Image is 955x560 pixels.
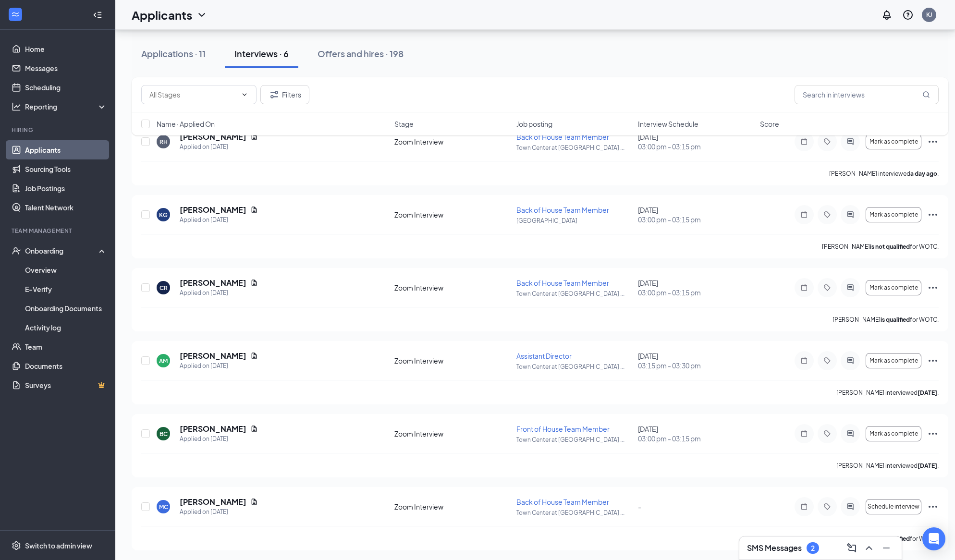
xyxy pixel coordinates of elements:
h5: [PERSON_NAME] [180,205,246,215]
h5: [PERSON_NAME] [180,497,246,507]
div: BC [159,430,168,438]
div: Switch to admin view [25,541,92,550]
span: Back of House Team Member [516,279,609,287]
svg: ChevronUp [863,542,875,554]
svg: Tag [821,503,833,511]
svg: ActiveChat [845,211,856,219]
span: Schedule interview [868,503,919,510]
svg: Note [798,211,810,219]
span: 03:00 pm - 03:15 pm [638,288,754,297]
a: Scheduling [25,78,107,97]
p: [PERSON_NAME] for WOTC. [833,316,939,324]
a: Documents [25,356,107,376]
svg: Document [250,279,258,287]
svg: MagnifyingGlass [922,91,930,98]
svg: Ellipses [927,209,939,220]
b: is not qualified [870,243,910,250]
button: Schedule interview [866,499,921,514]
a: Job Postings [25,179,107,198]
svg: Note [798,357,810,365]
span: Back of House Team Member [516,206,609,214]
svg: Document [250,206,258,214]
span: Front of House Team Member [516,425,610,433]
svg: ChevronDown [241,91,248,98]
div: MC [159,503,168,511]
a: Talent Network [25,198,107,217]
svg: Settings [12,541,21,550]
span: Name · Applied On [157,119,215,129]
div: Onboarding [25,246,99,256]
p: Town Center at [GEOGRAPHIC_DATA] ... [516,144,633,152]
div: Team Management [12,227,105,235]
a: SurveysCrown [25,376,107,395]
svg: Ellipses [927,355,939,366]
div: Applied on [DATE] [180,507,258,517]
p: Town Center at [GEOGRAPHIC_DATA] ... [516,363,633,371]
div: Applied on [DATE] [180,361,258,371]
div: [DATE] [638,205,754,224]
svg: Document [250,498,258,506]
span: Back of House Team Member [516,498,609,506]
h3: SMS Messages [747,543,802,553]
p: [PERSON_NAME] for WOTC. [822,243,939,251]
a: E-Verify [25,280,107,299]
svg: Tag [821,430,833,438]
a: Messages [25,59,107,78]
svg: ComposeMessage [846,542,857,554]
b: [DATE] [918,389,937,396]
svg: Collapse [93,10,102,20]
div: AM [159,357,168,365]
svg: ChevronDown [196,9,208,21]
span: Mark as complete [869,430,918,437]
a: Sourcing Tools [25,159,107,179]
div: [DATE] [638,351,754,370]
svg: Ellipses [927,428,939,439]
button: ChevronUp [861,540,877,556]
div: Zoom Interview [394,210,511,219]
svg: Filter [269,89,280,100]
div: [DATE] [638,424,754,443]
div: CR [159,284,168,292]
svg: ActiveChat [845,430,856,438]
svg: Note [798,503,810,511]
svg: Document [250,425,258,433]
div: Applied on [DATE] [180,142,258,152]
svg: Document [250,352,258,360]
span: 03:00 pm - 03:15 pm [638,434,754,443]
span: Job posting [516,119,552,129]
span: 03:00 pm - 03:15 pm [638,142,754,151]
span: Assistant Director [516,352,572,360]
svg: Minimize [881,542,892,554]
a: Overview [25,260,107,280]
div: KG [159,211,168,219]
div: Hiring [12,126,105,134]
svg: Note [798,284,810,292]
div: Applied on [DATE] [180,434,258,444]
div: Applied on [DATE] [180,215,258,225]
svg: WorkstreamLogo [11,10,20,19]
input: All Stages [149,89,237,100]
input: Search in interviews [795,85,939,104]
h5: [PERSON_NAME] [180,351,246,361]
div: Open Intercom Messenger [922,527,945,550]
a: Team [25,337,107,356]
button: Mark as complete [866,280,921,295]
svg: QuestionInfo [902,9,914,21]
span: Mark as complete [869,284,918,291]
div: Interviews · 6 [234,48,289,60]
a: Activity log [25,318,107,337]
div: Zoom Interview [394,283,511,292]
button: ComposeMessage [844,540,859,556]
span: Score [760,119,779,129]
b: [DATE] [918,462,937,469]
h1: Applicants [132,7,192,23]
div: [DATE] [638,278,754,297]
button: Mark as complete [866,207,921,222]
p: [PERSON_NAME] interviewed . [836,462,939,470]
span: Interview Schedule [638,119,698,129]
svg: Ellipses [927,501,939,512]
h5: [PERSON_NAME] [180,278,246,288]
b: a day ago [910,170,937,177]
svg: Tag [821,357,833,365]
h5: [PERSON_NAME] [180,424,246,434]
